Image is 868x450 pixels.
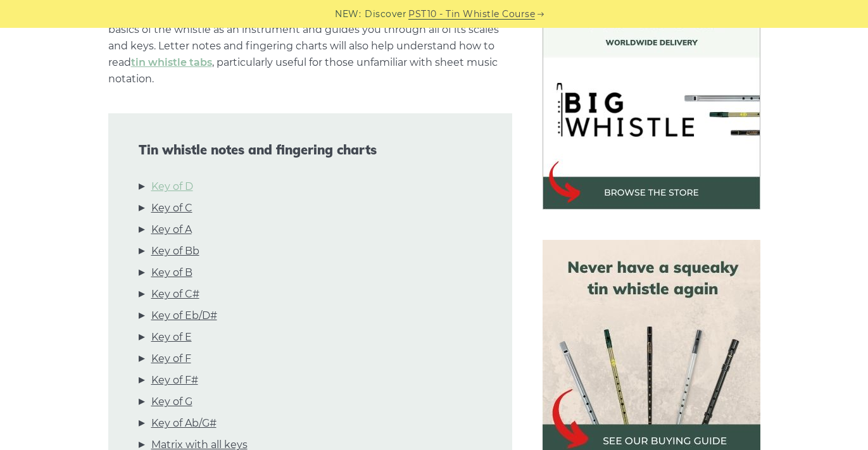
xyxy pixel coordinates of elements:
a: Key of D [151,178,193,195]
a: Key of C# [151,286,199,303]
a: Key of A [151,222,192,238]
a: Key of C [151,200,192,216]
a: Key of Eb/D# [151,308,217,324]
a: Key of Bb [151,243,199,259]
span: Tin whistle notes and fingering charts [139,142,482,158]
a: Key of Ab/G# [151,415,217,432]
a: Key of F [151,351,191,367]
span: NEW: [335,7,361,22]
a: tin whistle tabs [131,56,212,68]
a: Key of E [151,329,192,346]
a: Key of F# [151,372,198,389]
a: PST10 - Tin Whistle Course [408,7,535,22]
a: Key of B [151,265,192,281]
span: Discover [365,7,406,22]
a: Key of G [151,394,192,410]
